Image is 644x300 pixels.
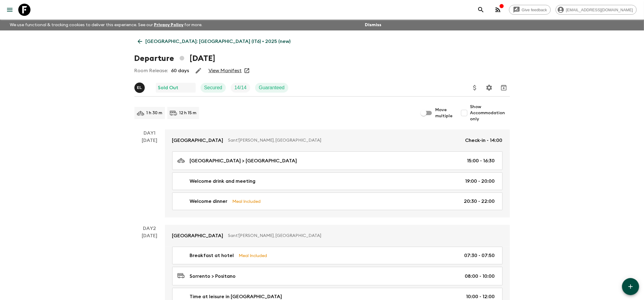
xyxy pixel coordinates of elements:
div: [EMAIL_ADDRESS][DOMAIN_NAME] [556,5,637,15]
button: search adventures [475,4,487,16]
div: [DATE] [142,137,157,217]
div: Trip Fill [231,83,250,93]
p: 15:00 - 16:30 [467,157,495,164]
p: Sant'[PERSON_NAME], [GEOGRAPHIC_DATA] [228,233,498,239]
span: Show Accommodation only [470,104,510,122]
a: Sorrento > Positano08:00 - 10:00 [172,267,503,285]
span: Give feedback [518,8,550,12]
a: Give feedback [509,5,551,15]
button: EL [134,83,146,93]
p: [GEOGRAPHIC_DATA]: [GEOGRAPHIC_DATA] (IT6) • 2025 (new) [146,38,291,45]
p: Breakfast at hotel [190,252,234,259]
div: Secured [201,83,226,93]
p: E L [137,85,142,90]
a: [GEOGRAPHIC_DATA]: [GEOGRAPHIC_DATA] (IT6) • 2025 (new) [134,35,294,48]
p: Meal Included [233,198,261,205]
p: 20:30 - 22:00 [464,198,495,205]
button: menu [4,4,16,16]
p: 12 h 15 m [180,110,197,116]
button: Archive (Completed, Cancelled or Unsynced Departures only) [498,82,510,94]
button: Update Price, Early Bird Discount and Costs [469,82,481,94]
p: 14 / 14 [234,84,247,91]
p: Secured [204,84,222,91]
p: 60 days [171,67,189,74]
p: [GEOGRAPHIC_DATA] > [GEOGRAPHIC_DATA] [190,157,297,164]
p: 07:30 - 07:50 [464,252,495,259]
p: We use functional & tracking cookies to deliver this experience. See our for more. [7,19,205,30]
p: 19:00 - 20:00 [465,178,495,185]
p: Guaranteed [259,84,285,91]
p: Check-in - 14:00 [465,137,503,144]
a: Welcome drink and meeting19:00 - 20:00 [172,172,503,190]
p: 08:00 - 10:00 [465,273,495,280]
a: [GEOGRAPHIC_DATA] > [GEOGRAPHIC_DATA]15:00 - 16:30 [172,151,503,170]
button: Settings [483,82,495,94]
a: [GEOGRAPHIC_DATA]Sant'[PERSON_NAME], [GEOGRAPHIC_DATA]Check-in - 14:00 [165,129,510,151]
p: Sorrento > Positano [190,273,236,280]
span: [EMAIL_ADDRESS][DOMAIN_NAME] [563,8,636,12]
p: Day 1 [134,129,165,137]
span: Eleonora Longobardi [134,84,146,89]
p: Room Release: [134,67,168,74]
p: Sold Out [158,84,179,91]
p: [GEOGRAPHIC_DATA] [172,137,223,144]
a: Breakfast at hotelMeal Included07:30 - 07:50 [172,247,503,264]
p: Welcome dinner [190,198,228,205]
a: Welcome dinnerMeal Included20:30 - 22:00 [172,192,503,210]
a: Privacy Policy [154,23,183,27]
a: [GEOGRAPHIC_DATA]Sant'[PERSON_NAME], [GEOGRAPHIC_DATA] [165,225,510,247]
button: Dismiss [363,21,383,29]
p: Sant'[PERSON_NAME], [GEOGRAPHIC_DATA] [228,137,461,143]
p: Day 2 [134,225,165,232]
p: [GEOGRAPHIC_DATA] [172,232,223,239]
p: 1 h 30 m [147,110,162,116]
p: Meal Included [239,252,267,259]
a: View Manifest [208,68,242,74]
p: Welcome drink and meeting [190,178,256,185]
h1: Departure [DATE] [134,52,215,65]
span: Move multiple [436,107,453,119]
